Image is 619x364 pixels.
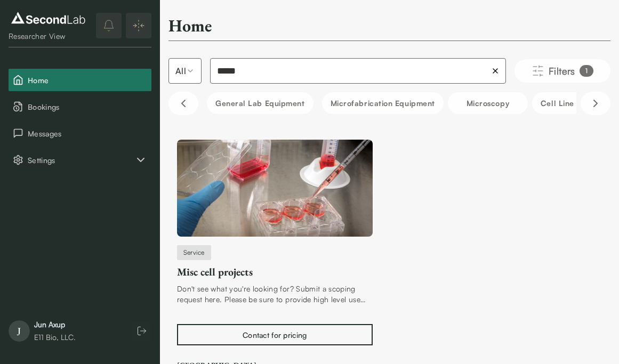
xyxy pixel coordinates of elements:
span: Service [183,248,205,257]
button: Select listing type [168,58,202,84]
button: Microfabrication Equipment [322,92,444,114]
span: Filters [549,63,575,78]
button: Cell line service [532,92,613,114]
div: 1 [580,65,593,77]
button: General Lab equipment [207,92,313,114]
button: Scroll left [168,92,198,115]
span: J [9,320,30,342]
span: Home [28,75,147,86]
button: Microscopy [448,92,528,114]
button: Bookings [9,95,151,118]
button: Messages [9,122,151,144]
button: notifications [96,13,122,38]
button: Filters [515,59,610,83]
div: Contact for pricing [243,329,307,341]
span: Messages [28,128,147,139]
button: Log out [132,321,151,341]
div: E11 Bio, LLC. [34,332,76,343]
button: Expand/Collapse sidebar [126,13,151,38]
span: Bookings [28,101,147,112]
div: Researcher View [9,31,88,42]
img: logo [9,10,88,27]
button: Scroll right [581,92,610,115]
div: Jun Axup [34,319,76,330]
span: Settings [28,155,134,166]
button: Home [9,69,151,91]
div: Don't see what you're looking for? Submit a scoping request here. Please be sure to provide high ... [177,284,373,305]
div: Misc cell projects [177,264,373,279]
img: Misc cell projects [177,140,373,237]
button: Settings [9,149,151,171]
div: Settings sub items [9,149,151,171]
h2: Home [168,15,212,36]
